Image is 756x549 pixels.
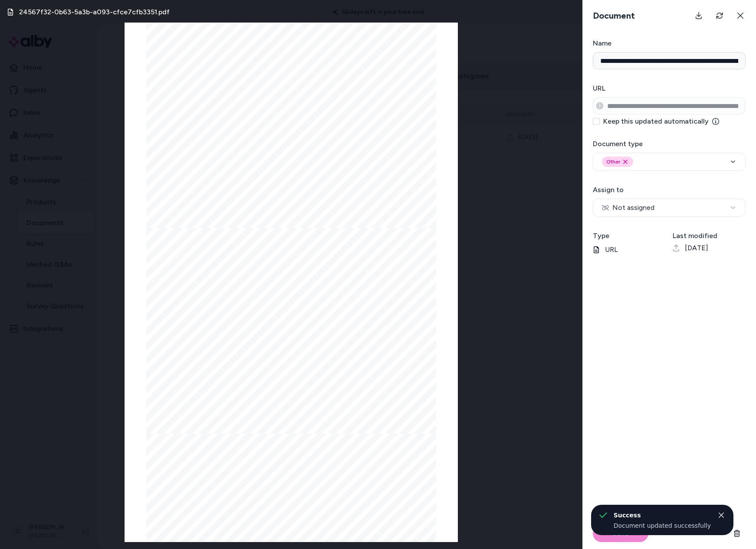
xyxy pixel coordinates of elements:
[166,263,299,268] span: WARNING: If you are younger than 18, do not use this
[589,10,638,22] h3: Document
[622,158,629,165] button: Remove other option
[181,538,408,543] span: general, if you would use ear plugs in a loud place, you should remove this device and use ear pl...
[711,7,728,24] button: Refresh
[593,245,666,255] p: URL
[181,519,254,524] span: This is not hearing protection
[603,118,719,125] label: Keep this updated automatically
[162,421,165,426] span: 2
[166,269,401,274] span: You should go to a doctor, preferably an ear-nose-throat doctor (an ENT), because your condition ...
[163,211,247,217] span: Life is richer when you can hear it.
[177,393,180,400] span: •
[162,242,289,252] span: FDA warnings and cautions
[177,343,191,348] span: ENT).
[181,493,348,498] span: to FDA as an adverse event according to the instructions that appear later.
[163,167,235,175] span: ENHANCE SELECT
[593,231,666,241] h3: Type
[189,448,268,453] span: You have worse hearing in one ear
[593,153,746,171] button: OtherRemove other option
[189,456,287,461] span: You hear ringing or buzzing in only one ear.
[181,454,184,461] span: •
[185,378,342,383] span: You have a lot of ear wax, or you think something could be in your ear
[177,385,180,392] span: •
[181,525,407,530] span: You should remove this device if you experience overly loud sounds, whether short or long-lasting...
[673,231,746,241] h3: Last modified
[185,394,304,399] span: Your hearing changed suddenly in the past 6 months
[185,353,404,358] span: Your ear has a birth defect or an unusual shape. Your ear was injured or deformed in an accident.
[177,359,180,366] span: •
[177,321,204,327] span: WARNING:
[168,421,230,426] span: FDA warnings and cautions
[163,179,222,191] span: User guide
[162,304,371,309] span: can affect speech and learning, so professional fitting and continuing care are also important.
[181,446,184,453] span: •
[177,336,417,341] span: If you have any of the problems listed below, please see a doctor, preferably an ear-nose-throat ...
[181,466,320,471] span: This hearing aid should not cause pain when inserting it
[163,193,312,198] span: [PERSON_NAME]™ Receiver-in-Ear hearing aids, Rechargeable
[177,330,230,335] span: When to see a doctor
[685,243,708,253] span: [DATE]
[181,510,206,516] span: CAUTION:
[185,369,273,375] span: Your ear feels painful or uncomfortable
[593,186,624,194] label: Assign to
[602,203,654,213] span: Not assigned
[593,38,746,49] h3: Name
[247,211,250,215] span: ™
[177,376,180,383] span: •
[177,401,180,408] span: •
[185,386,380,391] span: You get really dizzy or have a feeling of spinning or swaying (called [MEDICAL_DATA])
[241,167,251,175] span: 00
[166,276,437,281] span: specialized care. Over-the-counter (OTC) hearing aids are only for users who are age [DEMOGRAPHIC...
[602,157,633,167] div: Other
[162,297,428,302] span: should see a doctor, preferably an ENT, because they may need medical testing and management. [ME...
[181,486,419,491] span: pain or discomfort doesn't go away, contact your hearing healthcare professional. You can also re...
[185,402,317,408] span: Your hearing changes: it gets worse then gets better again
[177,368,180,375] span: •
[237,167,241,175] span: 7
[19,7,170,17] h3: 24567f32-0b63-5a3b-a093-cfce7cfb3351.pdf
[593,139,746,149] h3: Document type
[185,361,346,366] span: You saw blood, pus, or fluid coming out of your ear in the past 6 months
[181,532,419,537] span: you're in a loud place, you should use the right kind of hearing protection instead of wearing th...
[162,290,425,295] span: These OTC hearing aids are for users who are 18 and older. People who are younger than 18 with [M...
[181,473,415,478] span: Remove this device from your ear if it causes pain or discomfort when you insert or place it. To ...
[593,83,746,94] h3: URL
[177,351,180,358] span: •
[181,479,417,484] span: make sure to follow the instructions. If you feel pain or discomfort again, contact the manufactu...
